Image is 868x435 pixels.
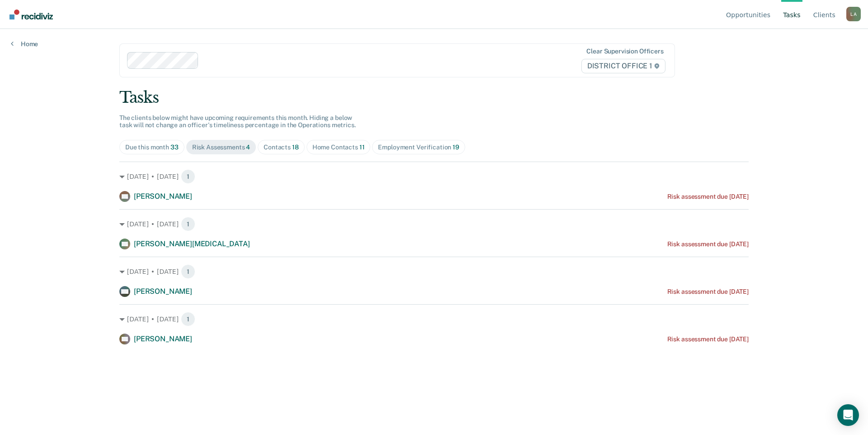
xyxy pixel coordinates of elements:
span: 1 [181,217,195,231]
span: 19 [453,143,459,151]
div: Risk Assessments [192,143,250,151]
div: Risk assessment due [DATE] [667,240,749,248]
div: [DATE] • [DATE] 1 [119,312,749,326]
div: Risk assessment due [DATE] [667,335,749,343]
span: 33 [170,143,179,151]
span: [PERSON_NAME] [134,335,192,343]
span: 1 [181,264,195,279]
span: 4 [246,143,250,151]
div: Due this month [125,143,179,151]
a: Home [11,40,38,48]
div: Risk assessment due [DATE] [667,288,749,296]
span: 11 [359,143,365,151]
div: Employment Verification [378,143,459,151]
span: The clients below might have upcoming requirements this month. Hiding a below task will not chang... [119,114,356,129]
img: Recidiviz [9,10,53,19]
span: [PERSON_NAME] [134,287,192,296]
button: Profile dropdown button [846,7,861,21]
span: DISTRICT OFFICE 1 [581,59,665,73]
div: Clear supervision officers [586,48,663,55]
span: 1 [181,169,195,184]
div: [DATE] • [DATE] 1 [119,169,749,184]
span: [PERSON_NAME] [134,192,192,201]
div: Tasks [119,88,749,107]
div: L A [846,7,861,21]
div: [DATE] • [DATE] 1 [119,264,749,279]
div: Contacts [264,143,299,151]
span: 18 [292,143,299,151]
div: Home Contacts [312,143,365,151]
div: Open Intercom Messenger [837,404,859,426]
div: [DATE] • [DATE] 1 [119,217,749,231]
span: [PERSON_NAME][MEDICAL_DATA] [134,239,250,248]
div: Risk assessment due [DATE] [667,193,749,201]
span: 1 [181,312,195,326]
